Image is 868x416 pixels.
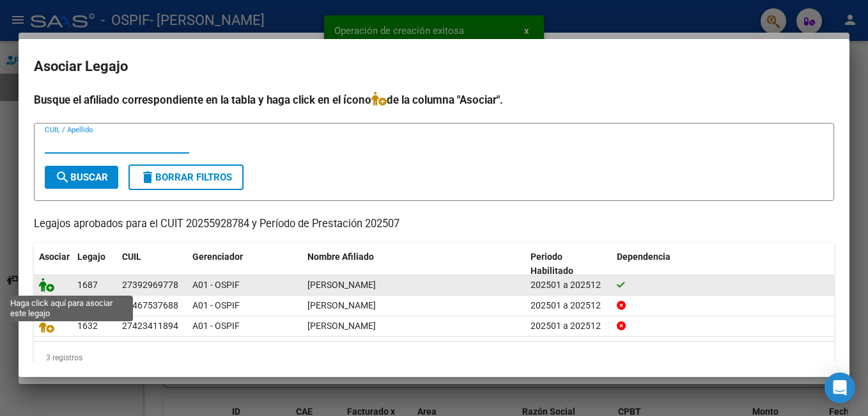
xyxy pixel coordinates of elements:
span: Dependencia [617,252,670,262]
datatable-header-cell: Asociar [34,243,72,285]
span: Gerenciador [192,252,243,262]
span: ROMERO GABRIELA JEANETTE [307,321,376,331]
h2: Asociar Legajo [34,54,834,79]
mat-icon: search [55,170,70,185]
h4: Busque el afiliado correspondiente en la tabla y haga click en el ícono de la columna "Asociar". [34,92,834,108]
div: Open Intercom Messenger [825,372,855,403]
span: Buscar [55,172,108,183]
span: 1633 [77,300,98,310]
datatable-header-cell: Periodo Habilitado [525,243,612,285]
div: 202501 a 202512 [531,319,607,333]
div: 20467537688 [122,298,178,313]
datatable-header-cell: CUIL [117,243,187,285]
mat-icon: delete [140,170,155,185]
div: 202501 a 202512 [531,298,607,313]
span: Periodo Habilitado [531,252,573,276]
p: Legajos aprobados para el CUIT 20255928784 y Período de Prestación 202507 [34,216,834,232]
span: Nombre Afiliado [307,252,374,262]
datatable-header-cell: Gerenciador [187,243,302,285]
span: A01 - OSPIF [192,321,240,331]
span: ROMERO ALEXIS NAHUEL [307,300,376,310]
span: Borrar Filtros [140,172,232,183]
span: FERNANDEZ MAYRA ABIGAIL [307,280,376,290]
span: A01 - OSPIF [192,280,240,290]
span: A01 - OSPIF [192,300,240,310]
datatable-header-cell: Legajo [72,243,117,285]
div: 27392969778 [122,278,178,292]
datatable-header-cell: Nombre Afiliado [302,243,525,285]
span: 1632 [77,321,98,331]
datatable-header-cell: Dependencia [612,243,835,285]
div: 202501 a 202512 [531,278,607,292]
button: Buscar [45,166,118,189]
div: 3 registros [34,342,834,374]
span: CUIL [122,252,141,262]
button: Borrar Filtros [128,164,244,190]
span: Asociar [39,252,70,262]
span: Legajo [77,252,105,262]
div: 27423411894 [122,319,178,333]
span: 1687 [77,280,98,290]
